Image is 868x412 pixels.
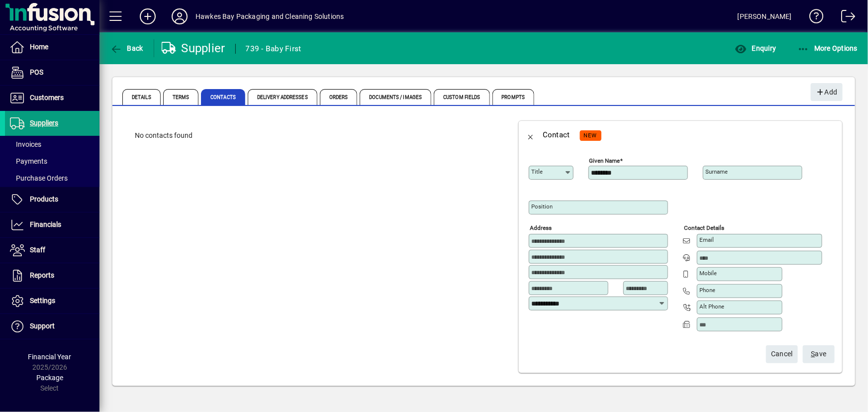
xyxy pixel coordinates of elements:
a: Logout [834,2,856,34]
span: Suppliers [30,119,58,127]
mat-label: Given name [589,157,620,164]
button: Enquiry [732,39,778,57]
mat-label: Email [699,236,714,243]
div: Supplier [162,40,225,56]
button: Back [107,39,146,57]
span: ave [811,346,827,362]
a: Support [5,314,99,339]
span: Details [122,89,161,105]
span: Prompts [492,89,535,105]
span: Products [30,195,58,203]
span: Custom Fields [434,89,489,105]
a: Reports [5,263,99,288]
div: [PERSON_NAME] [738,8,792,24]
a: Customers [5,86,99,110]
mat-label: Surname [705,168,728,175]
a: POS [5,60,99,85]
a: Financials [5,212,99,237]
span: Contacts [201,89,245,105]
button: Add [811,83,843,101]
span: S [811,350,815,358]
span: Settings [30,297,55,305]
span: POS [30,68,43,76]
mat-label: Title [531,168,543,175]
span: Financials [30,220,61,228]
button: Back [519,123,543,147]
span: Package [36,374,63,382]
span: Back [110,44,143,52]
a: Settings [5,289,99,313]
a: Payments [5,153,99,170]
button: More Options [795,39,861,57]
span: Staff [30,246,45,254]
mat-label: Phone [699,287,715,294]
button: Cancel [766,345,798,363]
a: Knowledge Base [802,2,824,34]
a: Staff [5,238,99,263]
span: Cancel [771,346,793,362]
span: Delivery Addresses [248,89,317,105]
app-page-header-button: Back [99,39,154,57]
div: Hawkes Bay Packaging and Cleaning Solutions [195,8,344,24]
button: Add [132,7,164,25]
span: Reports [30,271,54,279]
span: NEW [584,132,597,139]
span: Documents / Images [360,89,431,105]
span: Enquiry [735,44,776,52]
a: Home [5,35,99,60]
a: Invoices [5,136,99,153]
span: Home [30,43,48,51]
span: Invoices [10,140,41,148]
a: Products [5,187,99,212]
span: Customers [30,94,64,102]
span: Terms [163,89,199,105]
span: Payments [10,157,47,165]
mat-label: Mobile [699,270,717,277]
span: Purchase Orders [10,174,68,182]
span: Financial Year [28,353,72,361]
span: Support [30,322,55,330]
span: Add [816,84,837,101]
div: Contact [543,127,570,143]
div: 739 - Baby First [246,41,301,57]
mat-label: Position [531,203,553,210]
span: Orders [320,89,358,105]
a: Purchase Orders [5,170,99,187]
button: Save [803,345,835,363]
mat-label: Alt Phone [699,303,724,310]
button: Profile [164,7,195,25]
div: No contacts found [125,120,501,151]
span: More Options [797,44,858,52]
